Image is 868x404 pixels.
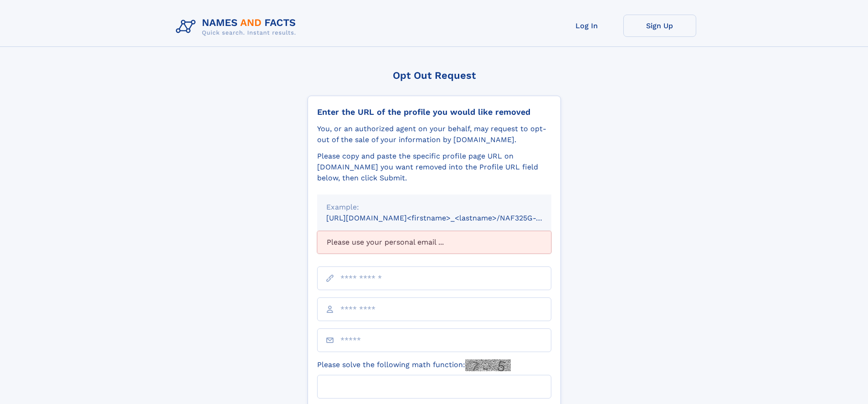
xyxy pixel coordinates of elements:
div: Please use your personal email ... [317,231,551,254]
small: [URL][DOMAIN_NAME]<firstname>_<lastname>/NAF325G-xxxxxxxx [326,214,569,222]
div: Enter the URL of the profile you would like removed [317,107,551,117]
div: You, or an authorized agent on your behalf, may request to opt-out of the sale of your informatio... [317,123,551,145]
img: Logo Names and Facts [172,15,303,39]
div: Example: [326,202,542,213]
a: Sign Up [623,15,696,37]
label: Please solve the following math function: [317,359,511,371]
div: Please copy and paste the specific profile page URL on [DOMAIN_NAME] you want removed into the Pr... [317,151,551,184]
a: Log In [550,15,623,37]
div: Opt Out Request [308,70,561,81]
